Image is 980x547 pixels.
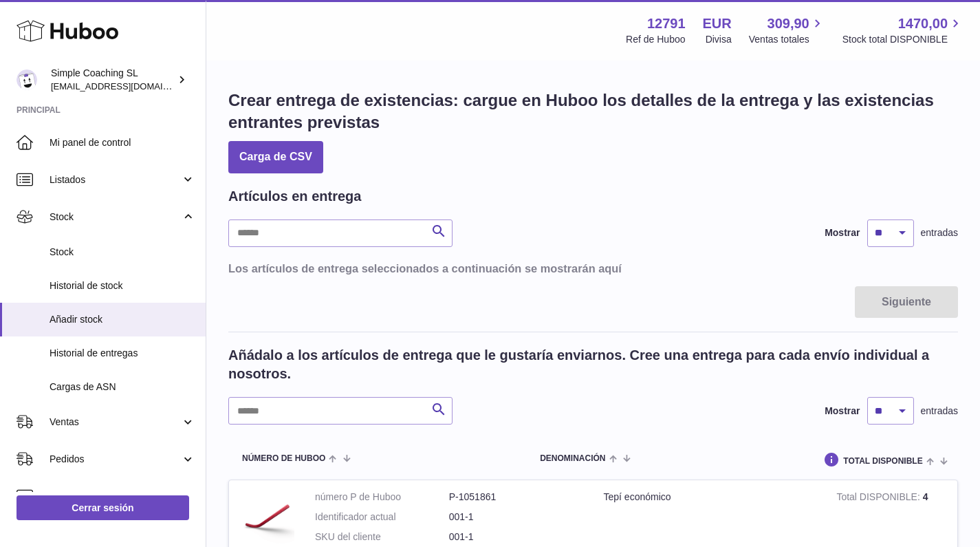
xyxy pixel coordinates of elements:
span: entradas [921,226,958,239]
span: Total DISPONIBLE [843,457,922,466]
span: Stock [50,211,181,224]
dd: 001-1 [449,530,583,544]
span: Historial de entregas [50,347,195,360]
dd: 001-1 [449,511,583,524]
strong: Total DISPONIBLE [836,491,922,506]
label: Mostrar [825,405,860,418]
h2: Añádalo a los artículos de entrega que le gustaría enviarnos. Cree una entrega para cada envío in... [228,346,958,383]
div: Divisa [706,33,732,46]
span: Listados [50,173,181,186]
div: Simple Coaching SL [51,67,175,93]
span: Ventas totales [749,33,825,46]
span: Denominación [540,454,605,463]
span: Cargas de ASN [50,380,195,394]
h3: Los artículos de entrega seleccionados a continuación se mostrarán aquí [228,261,958,276]
h1: Crear entrega de existencias: cargue en Huboo los detalles de la entrega y las existencias entran... [228,89,958,134]
strong: EUR [703,14,732,33]
dt: Identificador actual [315,511,449,524]
h2: Artículos en entrega [228,187,361,206]
a: 1470,00 Stock total DISPONIBLE [842,14,963,46]
img: info@simplecoaching.es [17,69,37,90]
span: Mi panel de control [50,136,195,149]
span: Historial de stock [50,279,195,292]
dt: SKU del cliente [315,530,449,544]
span: Pedidos [50,453,181,466]
div: Ref de Huboo [626,33,685,46]
span: 1470,00 [898,14,948,33]
span: 309,90 [767,14,809,33]
span: Ventas [50,416,181,429]
span: Añadir stock [50,313,195,326]
label: Mostrar [825,226,860,239]
strong: 12791 [647,14,686,33]
span: Stock total DISPONIBLE [842,33,963,46]
dd: P-1051861 [449,491,583,504]
span: Número de Huboo [242,454,325,463]
button: Carga de CSV [228,141,323,173]
a: Cerrar sesión [17,495,189,520]
dt: número P de Huboo [315,491,449,504]
span: entradas [921,405,958,418]
span: Uso [50,490,195,503]
a: 309,90 Ventas totales [749,14,825,46]
span: Stock [50,246,195,259]
img: Tepí económico [239,491,294,546]
span: [EMAIL_ADDRESS][DOMAIN_NAME] [51,81,202,92]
